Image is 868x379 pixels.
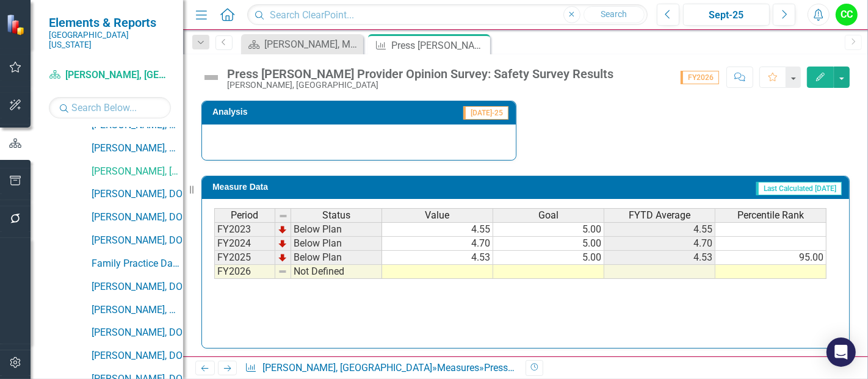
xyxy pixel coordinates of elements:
[49,97,171,118] input: Search Below...
[244,37,360,52] a: [PERSON_NAME], MD - Dashboard
[683,4,770,26] button: Sept-25
[212,182,459,192] h3: Measure Data
[278,253,288,262] img: TnMDeAgwAPMxUmUi88jYAAAAAElFTkSuQmCC
[382,222,493,237] td: 4.55
[484,362,788,374] div: Press [PERSON_NAME] Provider Opinion Survey: Safety Survey Results
[291,265,382,279] td: Not Defined
[391,38,487,53] div: Press [PERSON_NAME] Provider Opinion Survey: Safety Survey Results
[836,4,858,26] button: CC
[6,14,27,35] img: ClearPoint Strategy
[601,9,627,19] span: Search
[493,251,604,265] td: 5.00
[463,106,508,120] span: [DATE]-25
[92,234,183,248] a: [PERSON_NAME], DO
[681,71,719,84] span: FY2026
[291,237,382,251] td: Below Plan
[604,251,715,265] td: 4.53
[92,142,183,156] a: [PERSON_NAME], MD
[262,362,432,374] a: [PERSON_NAME], [GEOGRAPHIC_DATA]
[437,362,479,374] a: Measures
[687,8,765,23] div: Sept-25
[214,222,275,237] td: FY2023
[212,107,341,117] h3: Analysis
[604,222,715,237] td: 4.55
[49,15,171,30] span: Elements & Reports
[278,225,288,234] img: TnMDeAgwAPMxUmUi88jYAAAAAElFTkSuQmCC
[214,237,275,251] td: FY2024
[49,68,171,82] a: [PERSON_NAME], [GEOGRAPHIC_DATA]
[291,222,382,237] td: Below Plan
[538,210,559,221] span: Goal
[425,210,450,221] span: Value
[382,237,493,251] td: 4.70
[92,349,183,363] a: [PERSON_NAME], DO
[584,6,645,23] button: Search
[278,239,288,248] img: TnMDeAgwAPMxUmUi88jYAAAAAElFTkSuQmCC
[382,251,493,265] td: 4.53
[322,210,350,221] span: Status
[227,81,613,90] div: [PERSON_NAME], [GEOGRAPHIC_DATA]
[92,326,183,340] a: [PERSON_NAME], DO
[92,165,183,179] a: [PERSON_NAME], [GEOGRAPHIC_DATA]
[245,361,516,375] div: » »
[214,251,275,265] td: FY2025
[49,30,171,50] small: [GEOGRAPHIC_DATA][US_STATE]
[826,337,856,367] div: Open Intercom Messenger
[629,210,690,221] span: FYTD Average
[715,251,826,265] td: 95.00
[231,210,259,221] span: Period
[737,210,804,221] span: Percentile Rank
[92,257,183,271] a: Family Practice Dashboard Example
[278,267,288,276] img: 8DAGhfEEPCf229AAAAAElFTkSuQmCC
[201,68,221,87] img: Not Defined
[756,182,842,195] span: Last Calculated [DATE]
[92,187,183,201] a: [PERSON_NAME], DO
[493,237,604,251] td: 5.00
[247,4,648,26] input: Search ClearPoint...
[92,303,183,317] a: [PERSON_NAME], MD
[291,251,382,265] td: Below Plan
[278,211,288,221] img: 8DAGhfEEPCf229AAAAAElFTkSuQmCC
[214,265,275,279] td: FY2026
[493,222,604,237] td: 5.00
[264,37,360,52] div: [PERSON_NAME], MD - Dashboard
[604,237,715,251] td: 4.70
[92,280,183,294] a: [PERSON_NAME], DO
[227,67,613,81] div: Press [PERSON_NAME] Provider Opinion Survey: Safety Survey Results
[92,211,183,225] a: [PERSON_NAME], DO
